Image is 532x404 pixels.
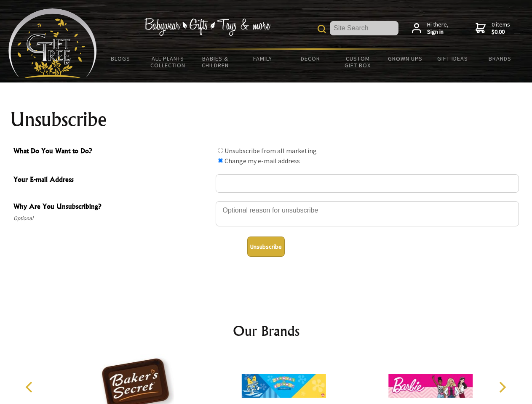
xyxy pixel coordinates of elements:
[492,28,510,36] strong: $0.00
[412,21,449,36] a: Hi there,Sign in
[17,321,516,341] h2: Our Brands
[493,378,511,396] button: Next
[144,18,270,36] img: Babywear - Gifts - Toys & more
[427,28,449,36] strong: Sign in
[13,146,211,158] span: What Do You Want to Do?
[427,21,449,36] span: Hi there,
[381,50,429,67] a: Grown Ups
[13,213,211,223] span: Optional
[492,21,510,36] span: 0 items
[429,50,476,67] a: Gift Ideas
[10,109,522,130] h1: Unsubscribe
[239,50,287,67] a: Family
[318,25,326,33] img: product search
[330,21,398,35] input: Site Search
[476,50,524,67] a: Brands
[247,237,285,257] button: Unsubscribe
[334,50,382,74] a: Custom Gift Box
[286,50,334,67] a: Decor
[13,174,211,186] span: Your E-mail Address
[144,50,192,74] a: All Plants Collection
[21,378,40,396] button: Previous
[218,158,223,163] input: What Do You Want to Do?
[97,50,144,67] a: BLOGS
[225,146,317,155] label: Unsubscribe from all marketing
[218,148,223,153] input: What Do You Want to Do?
[13,201,211,213] span: Why Are You Unsubscribing?
[216,201,519,226] textarea: Why Are You Unsubscribing?
[192,50,239,74] a: Babies & Children
[8,8,97,78] img: Babyware - Gifts - Toys and more...
[216,174,519,193] input: Your E-mail Address
[476,21,510,36] a: 0 items$0.00
[225,157,300,165] label: Change my e-mail address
